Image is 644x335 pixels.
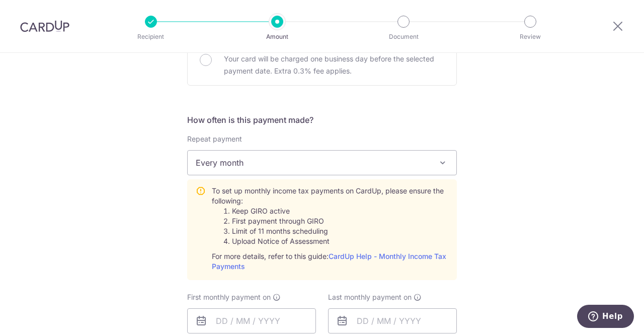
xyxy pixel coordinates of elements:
[187,114,457,126] h5: How often is this payment made?
[328,292,412,302] span: Last monthly payment on
[187,150,457,175] span: Every month
[114,32,188,42] p: Recipient
[187,308,316,333] input: DD / MM / YYYY
[493,32,568,42] p: Review
[577,305,634,330] iframe: Opens a widget where you can find more information
[232,206,448,216] li: Keep GIRO active
[328,308,457,333] input: DD / MM / YYYY
[20,20,69,32] img: CardUp
[232,216,448,226] li: First payment through GIRO
[232,236,448,246] li: Upload Notice of Assessment
[187,292,271,302] span: First monthly payment on
[240,32,314,42] p: Amount
[224,53,444,77] p: Your card will be charged one business day before the selected payment date. Extra 0.3% fee applies.
[187,134,242,144] label: Repeat payment
[212,186,448,272] div: To set up monthly income tax payments on CardUp, please ensure the following: For more details, r...
[212,252,446,271] a: CardUp Help - Monthly Income Tax Payments
[232,226,448,236] li: Limit of 11 months scheduling
[366,32,441,42] p: Document
[188,151,456,175] span: Every month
